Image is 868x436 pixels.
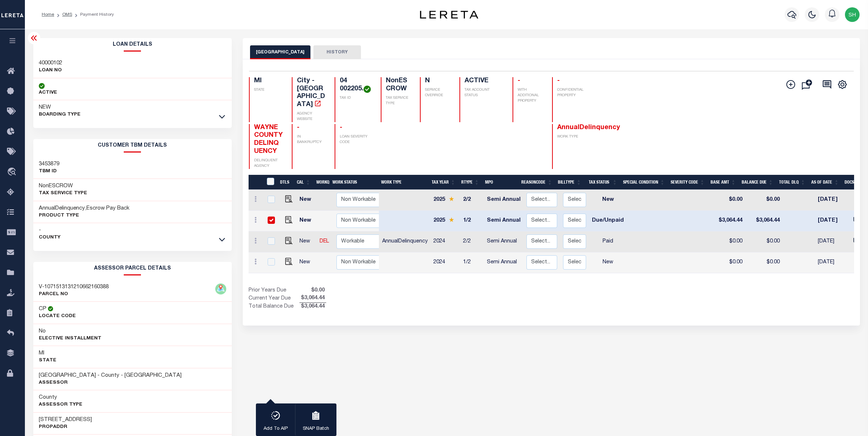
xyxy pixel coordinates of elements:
p: PARCEL NO [39,291,109,298]
th: Severity Code: activate to sort column ascending [668,175,708,190]
p: Product Type [39,212,130,219]
h3: No [39,328,46,335]
img: Star.svg [449,217,454,222]
th: Tax Status: activate to sort column ascending [584,175,620,190]
td: $0.00 [714,232,745,252]
th: &nbsp;&nbsp;&nbsp;&nbsp;&nbsp;&nbsp;&nbsp;&nbsp;&nbsp;&nbsp; [249,175,262,190]
td: [DATE] [815,252,848,273]
th: &nbsp; [262,175,277,190]
p: Locate Code [39,313,76,320]
th: Balance Due: activate to sort column ascending [739,175,776,190]
th: Base Amt: activate to sort column ascending [708,175,739,190]
p: State [39,357,56,364]
p: TBM ID [39,168,59,175]
td: New [297,190,317,211]
span: WAYNE COUNTY DELINQUENCY [254,124,283,155]
p: TAX ACCOUNT STATUS [465,87,504,98]
h4: City - [GEOGRAPHIC_DATA] [297,77,326,109]
p: Add To AIP [264,425,288,433]
td: Semi Annual [484,211,524,232]
p: ACTIVE [39,89,57,97]
td: $0.00 [714,252,745,273]
td: 2024 [431,232,460,252]
td: Due/Unpaid [589,211,627,232]
h3: NEW [39,104,81,111]
th: BillType: activate to sort column ascending [555,175,584,190]
img: Star.svg [449,196,454,201]
a: DEL [320,239,329,244]
p: LOAN SEVERITY CODE [340,134,372,145]
p: TAX ID [340,95,372,101]
span: - [297,124,299,131]
h3: AnnualDelinquency,Escrow Pay Back [39,205,130,212]
a: Home [42,12,54,17]
th: RType: activate to sort column ascending [458,175,482,190]
h3: [STREET_ADDRESS] [39,416,92,424]
span: $3,064.44 [299,303,326,311]
img: logo-dark.svg [420,11,478,19]
th: WorkQ [313,175,329,190]
p: PropAddr [39,424,92,431]
td: $0.00 [714,190,745,211]
td: $0.00 [745,232,783,252]
p: DELINQUENT AGENCY [254,158,283,169]
p: TAX SERVICE TYPE [386,95,411,106]
i: travel_explore [7,168,19,177]
td: 2/2 [460,190,484,211]
td: Current Year Due [249,294,299,302]
td: $3,064.44 [745,211,783,232]
th: Work Status [329,175,379,190]
td: New [297,211,317,232]
td: New [589,252,627,273]
h3: CP [39,305,46,313]
th: Total DLQ: activate to sort column ascending [776,175,808,190]
h3: 40000102 [39,60,62,67]
h3: 3453879 [39,161,59,168]
h3: NonESCROW [39,183,87,190]
h4: ACTIVE [465,77,504,85]
p: Assessor Type [39,401,82,409]
th: ReasonCode: activate to sort column ascending [518,175,555,190]
th: Tax Year: activate to sort column ascending [429,175,458,190]
td: 1/2 [460,211,484,232]
td: 2024 [431,252,460,273]
th: MPO [482,175,519,190]
h4: NonESCROW [386,77,411,93]
th: Special Condition: activate to sort column ascending [620,175,668,190]
td: $3,064.44 [714,211,745,232]
p: Assessor [39,379,182,387]
td: New [297,252,317,273]
td: 2025 [431,211,460,232]
a: OMS [62,12,72,17]
h3: - [39,227,60,234]
p: WITH ADDITIONAL PROPERTY [518,87,543,104]
h3: County [39,394,82,401]
td: Total Balance Due [249,303,299,311]
td: [DATE] [815,190,848,211]
p: BOARDING TYPE [39,111,81,119]
span: $0.00 [299,287,326,295]
th: CAL: activate to sort column ascending [294,175,313,190]
h3: [GEOGRAPHIC_DATA] - County - [GEOGRAPHIC_DATA] [39,372,182,379]
h4: MI [254,77,283,85]
td: New [297,232,317,252]
td: Paid [589,232,627,252]
h4: 04 002205. [340,77,372,93]
td: New [589,190,627,211]
th: As of Date: activate to sort column ascending [808,175,842,190]
td: 2025 [431,190,460,211]
h2: CUSTOMER TBM DETAILS [33,139,232,153]
th: DTLS [277,175,294,190]
th: Work Type [378,175,429,190]
li: Payment History [72,11,114,18]
td: AnnualDelinquency [379,232,431,252]
td: Prior Years Due [249,287,299,295]
h2: ASSESSOR PARCEL DETAILS [33,262,232,275]
span: - [518,78,520,84]
h3: V-1071513131210662160388 [39,283,109,291]
p: IN BANKRUPTCY [297,134,326,145]
th: Docs [842,175,859,190]
h2: Loan Details [33,38,232,52]
td: Semi Annual [484,190,524,211]
p: LOAN NO [39,67,62,74]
